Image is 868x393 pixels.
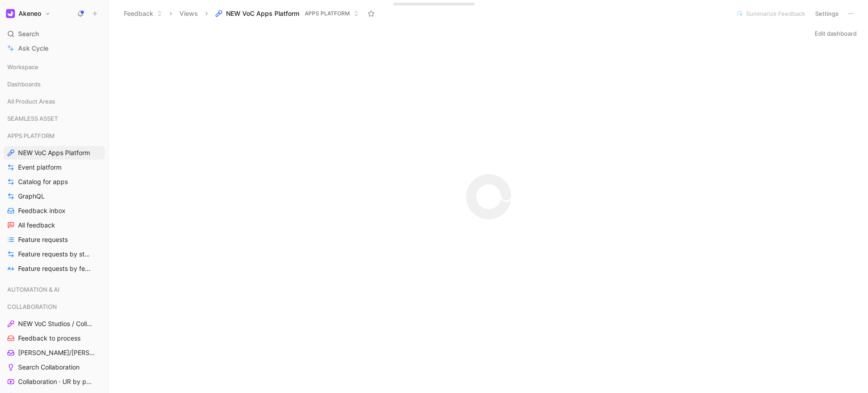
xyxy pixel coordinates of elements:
div: Workspace [4,60,105,74]
span: NEW VoC Apps Platform [226,9,299,18]
button: Feedback [120,7,166,20]
span: Feature requests by feature [18,264,93,273]
h1: Akeneo [19,9,41,18]
span: Feedback to process [18,334,80,343]
a: GraphQL [4,189,105,203]
a: Collaboration · UR by project [4,375,105,388]
span: NEW VoC Apps Platform [18,148,90,157]
div: Search [4,27,105,41]
a: NEW VoC Apps Platform [4,146,105,160]
span: NEW VoC Studios / Collaboration [18,319,94,328]
a: All feedback [4,218,105,232]
span: Ask Cycle [18,43,48,54]
a: Feature requests by feature [4,262,105,275]
a: NEW VoC Studios / Collaboration [4,317,105,331]
a: Feedback to process [4,331,105,345]
div: SEAMLESS ASSET [4,112,105,125]
span: Feature requests by status [18,250,93,259]
span: Catalog for apps [18,177,68,186]
span: Search [18,28,39,39]
a: Feature requests by status [4,247,105,261]
div: All Product Areas [4,95,105,108]
div: AUTOMATION & AI [4,283,105,299]
span: All Product Areas [7,97,55,106]
a: Search Collaboration [4,360,105,374]
button: NEW VoC Apps PlatformAPPS PLATFORM [211,7,363,20]
div: COLLABORATION [4,300,105,313]
span: [PERSON_NAME]/[PERSON_NAME] Calls [18,348,95,357]
span: Dashboards [7,80,41,89]
div: SEAMLESS ASSET [4,112,105,128]
span: AUTOMATION & AI [7,285,60,294]
button: Views [175,7,202,20]
span: Workspace [7,62,38,71]
span: GraphQL [18,192,45,201]
a: Event platform [4,161,105,174]
a: Catalog for apps [4,175,105,189]
span: Event platform [18,163,61,172]
span: APPS PLATFORM [7,131,55,140]
a: [PERSON_NAME]/[PERSON_NAME] Calls [4,346,105,360]
div: All Product Areas [4,95,105,111]
div: AUTOMATION & AI [4,283,105,296]
span: APPS PLATFORM [305,9,350,18]
button: Edit dashboard [811,27,861,40]
a: Feedback inbox [4,204,105,218]
a: Feature requests [4,233,105,246]
button: Settings [811,7,843,20]
button: AkeneoAkeneo [4,7,53,20]
div: Dashboards [4,77,105,94]
span: All feedback [18,221,55,230]
span: Collaboration · UR by project [18,377,93,386]
span: Search Collaboration [18,363,80,372]
img: Akeneo [6,9,15,18]
div: APPS PLATFORMNEW VoC Apps PlatformEvent platformCatalog for appsGraphQLFeedback inboxAll feedback... [4,129,105,275]
span: Feedback inbox [18,206,66,215]
div: Dashboards [4,77,105,91]
span: Feature requests [18,235,68,244]
span: COLLABORATION [7,302,57,311]
button: Summarize Feedback [732,7,809,20]
a: Ask Cycle [4,42,105,55]
div: APPS PLATFORM [4,129,105,142]
span: SEAMLESS ASSET [7,114,58,123]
